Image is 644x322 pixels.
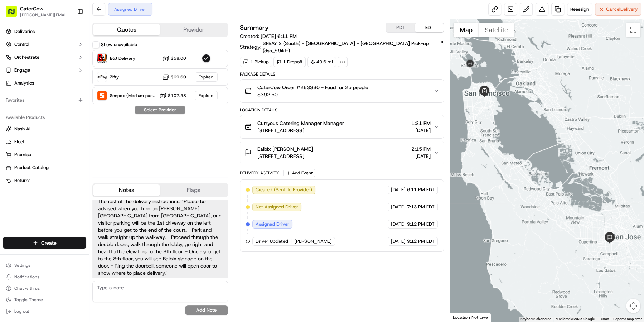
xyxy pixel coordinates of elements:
a: Product Catalog [6,164,83,171]
button: Promise [3,149,86,160]
button: Returns [3,175,86,186]
span: Curryous Catering Manager Manager [257,120,344,127]
a: 💻API Documentation [58,157,118,170]
button: $58.00 [162,55,186,62]
span: • [60,130,63,136]
span: Balbix [PERSON_NAME] [257,145,313,153]
button: Show street map [454,23,479,37]
button: $69.60 [162,73,186,81]
span: Klarizel Pensader [22,130,59,136]
button: Orchestrate [3,52,86,63]
button: Map camera controls [626,299,640,313]
button: Show satellite imagery [479,23,514,37]
button: EDT [415,23,444,32]
span: Deliveries [14,28,35,35]
label: Show unavailable [101,42,137,48]
span: [DATE] [64,111,79,116]
span: The rest of the delivery instructions: "Please be advised when you turn on [PERSON_NAME][GEOGRAPH... [98,198,222,277]
button: Keyboard shortcuts [520,317,551,322]
a: Analytics [3,77,86,89]
button: Control [3,39,86,50]
span: API Documentation [68,160,115,167]
span: [DATE] [391,187,406,193]
span: Created (Sent To Provider) [256,187,312,193]
a: 📗Knowledge Base [4,157,58,170]
button: Curryous Catering Manager Manager[STREET_ADDRESS]1:21 PM[DATE] [240,115,444,138]
span: B&J Delivery [110,56,135,61]
span: Log out [14,308,29,314]
button: See all [111,91,130,100]
img: B&J Delivery [97,54,107,63]
span: $69.60 [171,74,186,80]
img: Klarizel Pensader [7,104,19,115]
span: $107.58 [168,93,186,98]
button: CaterCow Order #263330 - Food for 25 people$392.50 [240,80,444,102]
span: Knowledge Base [14,160,55,167]
a: Report a map error [613,317,642,321]
img: 9188753566659_6852d8bf1fb38e338040_72.png [15,68,28,81]
img: Google [452,312,475,322]
span: Toggle Theme [14,297,43,303]
span: Driver Updated [256,238,288,245]
span: Cancel Delivery [606,6,638,13]
button: Quotes [93,24,160,35]
a: SFBAY 2 (South) - [GEOGRAPHIC_DATA] - [GEOGRAPHIC_DATA] Pick-up (dss_S9ikft) [263,40,444,54]
a: Powered byPylon [50,177,87,183]
span: [DATE] [391,238,406,245]
div: Past conversations [7,93,48,98]
span: 7:13 PM EDT [407,204,435,210]
span: Promise [14,152,31,158]
span: $58.00 [171,56,186,61]
span: Map data ©2025 Google [556,317,595,321]
button: PDT [386,23,415,32]
button: Provider [160,24,227,35]
span: Nash AI [14,126,30,132]
span: [STREET_ADDRESS] [257,153,313,160]
button: Product Catalog [3,162,86,173]
div: 📗 [7,160,13,166]
img: 1736555255976-a54dd68f-1ca7-489b-9aae-adbdc363a1c4 [14,111,20,117]
div: 1 Pickup [240,57,272,67]
span: 1:21 PM [411,120,431,127]
span: Zifty [110,74,119,80]
span: 2:15 PM [411,145,431,153]
span: Fleet [14,139,25,145]
button: Nash AI [3,123,86,135]
span: CaterCow [20,5,43,12]
button: Add Event [283,169,315,177]
span: Created: [240,33,297,40]
span: [DATE] [411,153,431,160]
span: Notifications [14,274,39,280]
img: Klarizel Pensader [7,123,19,135]
span: Orchestrate [14,54,39,61]
button: Chat with us! [3,283,86,293]
span: $392.50 [257,91,368,98]
span: Pylon [71,177,87,183]
div: Favorites [3,95,86,106]
button: Flags [160,184,227,196]
span: SFBAY 2 (South) - [GEOGRAPHIC_DATA] - [GEOGRAPHIC_DATA] Pick-up (dss_S9ikft) [263,40,439,54]
span: Reassign [570,6,589,13]
div: Start new chat [32,68,117,75]
span: [PERSON_NAME] [294,238,332,245]
span: 9:12 PM EDT [407,238,435,245]
a: Promise [6,152,83,158]
input: Got a question? Start typing here... [19,46,129,53]
button: Create [3,237,86,249]
h3: Summary [240,24,269,31]
img: Zifty [97,72,107,82]
span: [DATE] 6:11 PM [261,33,297,39]
span: 6:13 PM [207,278,208,282]
button: $107.58 [159,92,186,99]
button: Reassign [567,3,592,16]
button: Log out [3,306,86,316]
a: Fleet [6,139,83,145]
span: 9:12 PM EDT [407,221,435,227]
div: Location Not Live [450,313,491,322]
span: Not Assigned Driver [256,204,298,210]
button: Toggle fullscreen view [626,23,640,37]
span: Senpex (Medium package / catering) [110,93,156,98]
span: 6:11 PM EDT [407,187,435,193]
img: 1736555255976-a54dd68f-1ca7-489b-9aae-adbdc363a1c4 [14,130,20,136]
span: Product Catalog [14,164,49,171]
